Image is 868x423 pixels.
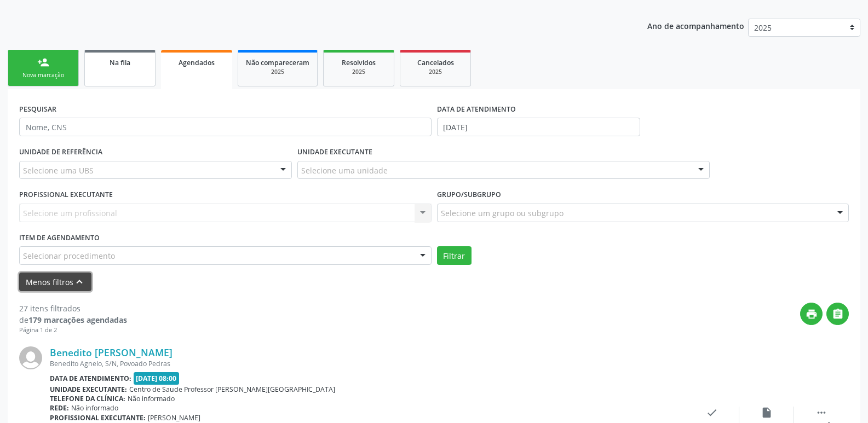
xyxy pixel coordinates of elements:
[826,303,849,325] button: 
[50,413,146,422] b: Profissional executante:
[110,58,130,67] span: Na fila
[23,250,115,262] span: Selecionar procedimento
[437,187,501,204] label: Grupo/Subgrupo
[50,403,69,413] b: Rede:
[437,101,516,118] label: DATA DE ATENDIMENTO
[246,58,309,67] span: Não compareceram
[342,58,376,67] span: Resolvidos
[417,58,454,67] span: Cancelados
[23,165,94,176] span: Selecione uma UBS
[71,403,118,413] span: Não informado
[408,68,463,76] div: 2025
[148,413,200,422] span: [PERSON_NAME]
[19,144,102,161] label: UNIDADE DE REFERÊNCIA
[437,118,640,136] input: Selecione um intervalo
[37,56,49,68] div: person_add
[73,276,85,288] i: keyboard_arrow_up
[134,372,180,385] span: [DATE] 08:00
[761,407,773,419] i: insert_drive_file
[19,187,113,204] label: PROFISSIONAL EXECUTANTE
[50,359,685,368] div: Benedito Agnelo, S/N, Povoado Pedras
[297,144,372,161] label: UNIDADE EXECUTANTE
[50,374,131,383] b: Data de atendimento:
[815,407,827,419] i: 
[800,303,823,325] button: print
[19,326,127,335] div: Página 1 de 2
[331,68,386,76] div: 2025
[50,394,125,403] b: Telefone da clínica:
[647,19,744,32] p: Ano de acompanhamento
[50,346,173,358] a: Benedito [PERSON_NAME]
[19,314,127,326] div: de
[706,407,718,419] i: check
[246,68,309,76] div: 2025
[19,118,432,136] input: Nome, CNS
[19,101,56,118] label: PESQUISAR
[441,207,564,219] span: Selecione um grupo ou subgrupo
[179,58,215,67] span: Agendados
[19,303,127,314] div: 27 itens filtrados
[301,165,388,176] span: Selecione uma unidade
[437,246,472,265] button: Filtrar
[50,385,127,394] b: Unidade executante:
[806,308,818,320] i: print
[19,273,91,292] button: Menos filtroskeyboard_arrow_up
[128,394,175,403] span: Não informado
[19,230,100,247] label: Item de agendamento
[129,385,335,394] span: Centro de Saude Professor [PERSON_NAME][GEOGRAPHIC_DATA]
[19,346,42,369] img: img
[16,71,71,79] div: Nova marcação
[28,315,127,325] strong: 179 marcações agendadas
[832,308,844,320] i: 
